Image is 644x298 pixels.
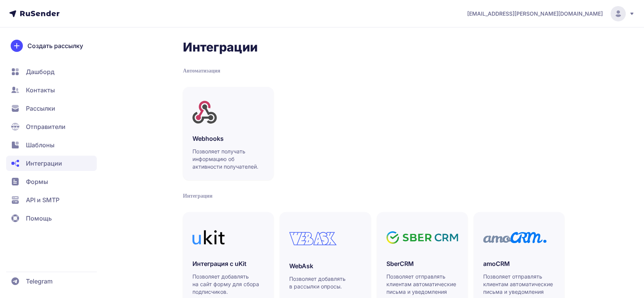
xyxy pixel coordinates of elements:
div: Автоматизация [183,67,564,75]
p: Позволяет добавлять на сайт форму для сбора подписчиков. [192,273,265,296]
a: Telegram [6,274,97,289]
h2: Интеграции [183,40,564,55]
span: Помощь [26,214,52,223]
span: Создать рассылку [27,41,83,50]
p: Позволяет отправлять клиентам автоматические письма и уведомления [483,273,556,296]
a: WebhooksПозволяет получать информацию об активности получателей. [183,87,274,180]
span: Шаблоны [26,140,54,150]
h3: amoCRM [483,259,555,268]
span: Отправители [26,122,66,131]
span: API и SMTP [26,195,59,205]
span: Дашборд [26,67,54,76]
span: Формы [26,177,48,186]
h3: Интеграция с uKit [192,259,264,268]
span: Telegram [26,277,53,286]
span: Рассылки [26,104,55,113]
span: Интеграции [26,159,62,168]
h3: WebAsk [289,261,361,271]
p: Позволяет получать информацию об активности получателей. [192,148,265,171]
h3: Webhooks [192,134,264,143]
span: [EMAIL_ADDRESS][PERSON_NAME][DOMAIN_NAME] [467,10,603,18]
div: Интеграции [183,192,564,200]
p: Позволяет отправлять клиентам автоматические письма и уведомления [386,273,459,296]
h3: SberCRM [386,259,458,268]
span: Контакты [26,85,55,95]
p: Позволяет добавлять в рассылки опросы. [289,275,362,290]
